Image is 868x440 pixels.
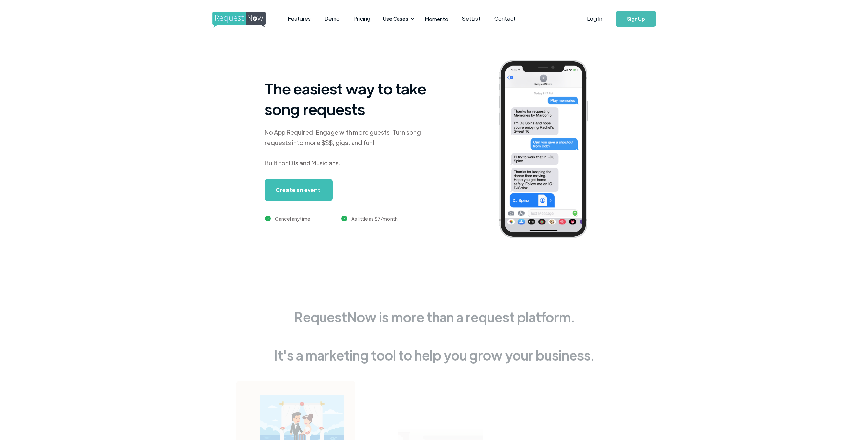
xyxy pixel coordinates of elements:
a: Log In [580,7,609,31]
img: iphone screenshot [491,55,606,245]
a: Demo [318,8,347,29]
div: No App Required! Engage with more guests. Turn song requests into more $$$, gigs, and fun! Built ... [265,127,435,168]
div: Cancel anytime [275,215,310,223]
img: green checkmark [341,216,347,221]
a: Create an event! [265,179,333,201]
a: Features [281,8,318,29]
img: green checkmark [265,216,271,221]
a: Sign Up [616,11,656,27]
a: SetList [455,8,487,29]
a: Pricing [347,8,377,29]
a: Contact [487,8,523,29]
div: Use Cases [383,15,408,23]
img: requestnow logo [212,12,278,28]
div: As little as $7/month [351,215,398,223]
a: home [212,12,264,26]
div: RequestNow is more than a request platform. It's a marketing tool to help you grow your business. [274,307,594,365]
h1: The easiest way to take song requests [265,78,435,119]
div: Use Cases [379,8,416,29]
a: Momento [418,9,455,29]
